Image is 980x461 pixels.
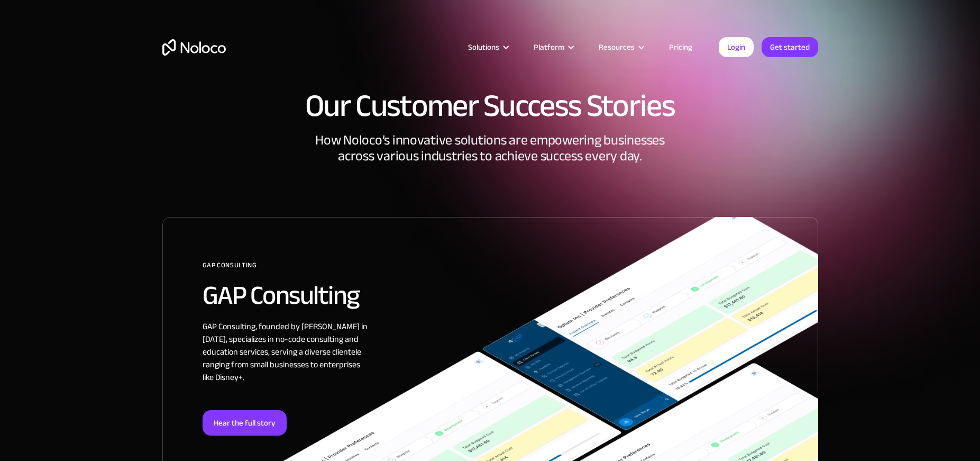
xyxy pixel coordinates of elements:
a: Pricing [656,40,706,54]
div: Platform [534,40,564,54]
div: GAP Consulting, founded by [PERSON_NAME] in [DATE], specializes in no-code consulting and educati... [203,320,372,410]
a: Login [719,37,754,57]
div: Solutions [468,40,499,54]
h1: Our Customer Success Stories [162,90,818,122]
div: Solutions [455,40,520,54]
a: home [162,39,226,56]
h2: GAP Consulting [203,281,818,310]
div: Platform [520,40,585,54]
div: Resources [585,40,656,54]
a: Get started [762,37,818,57]
div: Hear the full story [203,410,287,436]
div: How Noloco’s innovative solutions are empowering businesses across various industries to achieve ... [162,132,818,217]
div: GAP Consulting [203,257,818,281]
div: Resources [599,40,635,54]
